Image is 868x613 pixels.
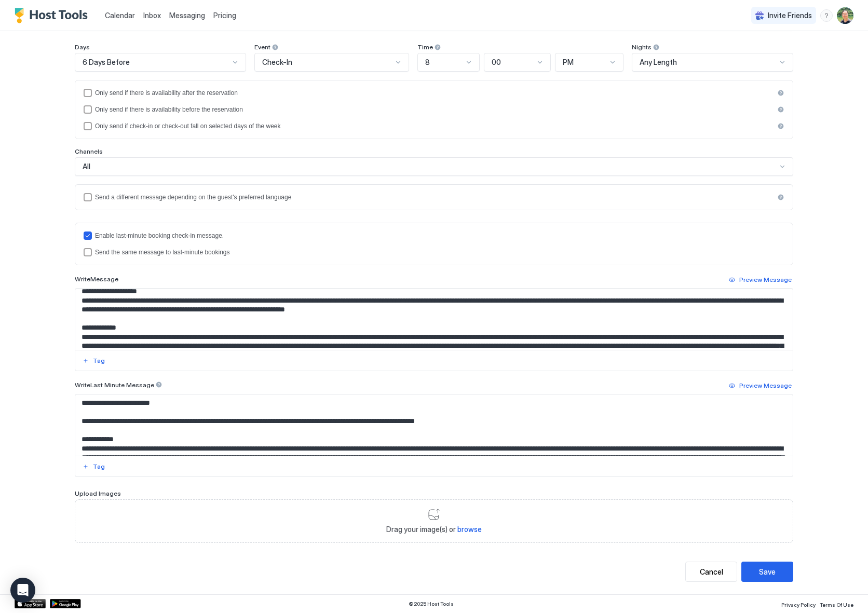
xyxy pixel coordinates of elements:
[95,122,774,130] div: Only send if check-in or check-out fall on selected days of the week
[781,602,816,608] span: Privacy Policy
[425,58,430,67] span: 8
[563,58,574,67] span: PM
[741,562,793,582] button: Save
[143,11,161,20] span: Inbox
[10,578,35,603] div: Open Intercom Messenger
[632,43,652,51] span: Nights
[409,601,454,607] span: © 2025 Host Tools
[75,43,90,51] span: Days
[81,460,106,473] button: Tag
[727,274,793,286] button: Preview Message
[105,10,135,21] a: Calendar
[700,566,723,577] div: Cancel
[417,43,433,51] span: Time
[768,11,812,20] span: Invite Friends
[95,232,784,239] div: Enable last-minute booking check-in message.
[739,275,792,284] div: Preview Message
[492,58,501,67] span: 00
[84,105,784,114] div: beforeReservation
[169,10,205,21] a: Messaging
[640,58,677,67] span: Any Length
[84,231,784,240] div: lastMinuteMessageEnabled
[50,599,81,608] a: Google Play Store
[820,9,833,22] div: menu
[84,122,784,130] div: isLimited
[105,11,135,20] span: Calendar
[781,598,816,609] a: Privacy Policy
[75,289,793,350] textarea: Input Field
[75,394,793,456] textarea: Input Field
[169,11,205,20] span: Messaging
[262,58,292,67] span: Check-In
[81,355,106,367] button: Tag
[75,381,154,389] span: Write Last Minute Message
[457,525,482,534] span: browse
[93,462,105,471] div: Tag
[759,566,776,577] div: Save
[386,525,482,534] span: Drag your image(s) or
[93,356,105,365] div: Tag
[95,194,774,201] div: Send a different message depending on the guest's preferred language
[75,147,103,155] span: Channels
[685,562,737,582] button: Cancel
[75,275,118,283] span: Write Message
[95,249,784,256] div: Send the same message to last-minute bookings
[727,379,793,392] button: Preview Message
[95,89,774,97] div: Only send if there is availability after the reservation
[15,599,46,608] a: App Store
[820,598,853,609] a: Terms Of Use
[95,106,774,113] div: Only send if there is availability before the reservation
[213,11,236,20] span: Pricing
[83,162,90,171] span: All
[84,248,784,256] div: lastMinuteMessageIsTheSame
[837,7,853,24] div: User profile
[820,602,853,608] span: Terms Of Use
[83,58,130,67] span: 6 Days Before
[254,43,270,51] span: Event
[143,10,161,21] a: Inbox
[15,8,92,23] a: Host Tools Logo
[739,381,792,390] div: Preview Message
[75,489,121,497] span: Upload Images
[84,193,784,201] div: languagesEnabled
[84,89,784,97] div: afterReservation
